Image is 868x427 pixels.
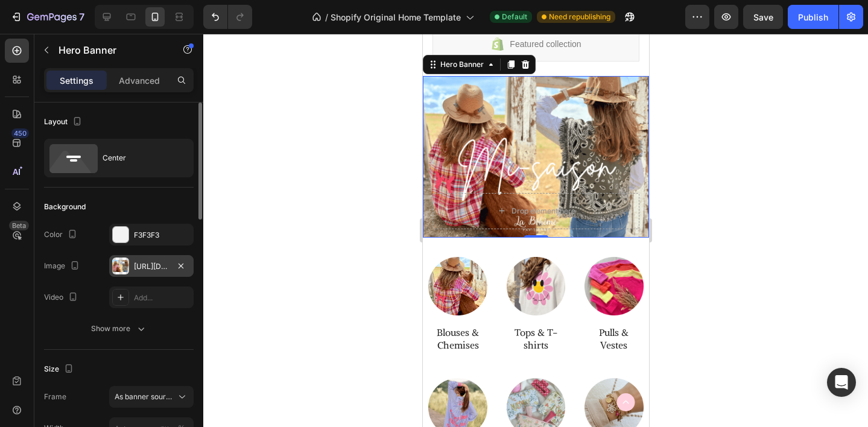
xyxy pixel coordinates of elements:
[91,323,147,335] div: Show more
[79,10,84,24] p: 7
[44,227,80,243] div: Color
[502,11,527,22] span: Default
[119,74,160,87] p: Advanced
[325,11,328,24] span: /
[743,5,783,29] button: Save
[5,5,90,29] button: 7
[60,74,93,87] p: Settings
[44,391,66,402] label: Frame
[203,5,252,29] div: Undo/Redo
[788,5,838,29] button: Publish
[827,368,856,397] div: Open Intercom Messenger
[44,361,76,378] div: Size
[549,11,610,22] span: Need republishing
[44,318,194,340] button: Show more
[162,344,220,403] a: Bijoux
[162,344,220,403] img: Bijoux - La Bohème Parisienne
[5,344,64,403] img: Jupes & Robes - La Bohème Parisienne
[44,201,86,212] div: Background
[5,344,64,403] a: Jupes & Robes
[331,11,461,24] span: Shopify Original Home Template
[59,43,161,57] p: Hero Banner
[134,261,169,272] div: [URL][DOMAIN_NAME]
[84,344,142,403] a: Sacs & Accessoires
[798,11,828,24] div: Publish
[44,258,82,274] div: Image
[423,34,649,427] iframe: Design area
[44,114,84,130] div: Layout
[11,128,29,138] div: 450
[134,293,191,303] div: Add...
[115,391,174,402] span: As banner source
[134,230,191,241] div: F3F3F3
[44,289,80,306] div: Video
[109,386,194,408] button: As banner source
[84,344,142,403] img: Sacs & Accessoires - La Bohème Parisienne
[103,144,176,172] div: Center
[9,221,29,230] div: Beta
[753,12,773,22] span: Save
